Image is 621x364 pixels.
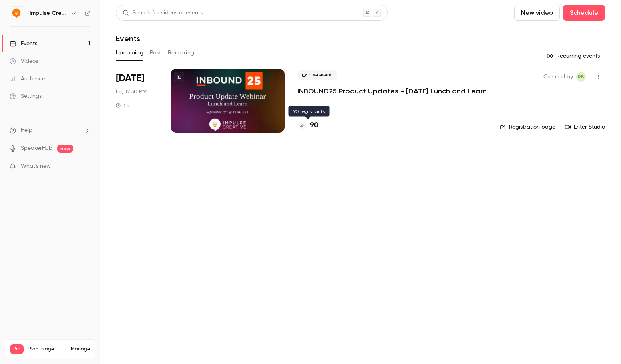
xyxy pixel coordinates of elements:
span: Live event [297,70,337,80]
button: Past [150,46,161,59]
button: New video [514,5,560,21]
div: 1 h [116,102,129,109]
a: 90 [297,120,318,131]
div: Sep 12 Fri, 12:30 PM (America/New York) [116,69,158,133]
span: Help [21,126,32,135]
span: new [57,145,73,153]
div: Search for videos or events [123,9,203,17]
h1: Events [116,34,140,43]
button: Recurring [168,46,195,59]
h6: Impulse Creative [30,9,67,17]
a: Enter Studio [565,123,605,131]
a: SpeakerHub [21,144,52,153]
span: [DATE] [116,72,144,85]
li: help-dropdown-opener [10,126,90,135]
a: Manage [71,346,90,352]
button: Recurring events [543,50,605,62]
a: Registration page [500,123,555,131]
h4: 90 [310,120,318,131]
div: Audience [10,75,45,83]
span: Plan usage [28,346,66,352]
div: Videos [10,57,38,65]
div: Settings [10,92,42,100]
span: Remington Begg [576,72,586,82]
button: Upcoming [116,46,143,59]
button: Schedule [563,5,605,21]
iframe: Noticeable Trigger [81,163,90,170]
span: What's new [21,162,51,171]
div: Events [10,40,37,48]
span: Fri, 12:30 PM [116,88,147,96]
span: Pro [10,344,24,354]
span: Created by [543,72,573,82]
a: INBOUND25 Product Updates - [DATE] Lunch and Learn [297,86,487,96]
img: Impulse Creative [10,7,23,20]
span: RB [578,72,584,82]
